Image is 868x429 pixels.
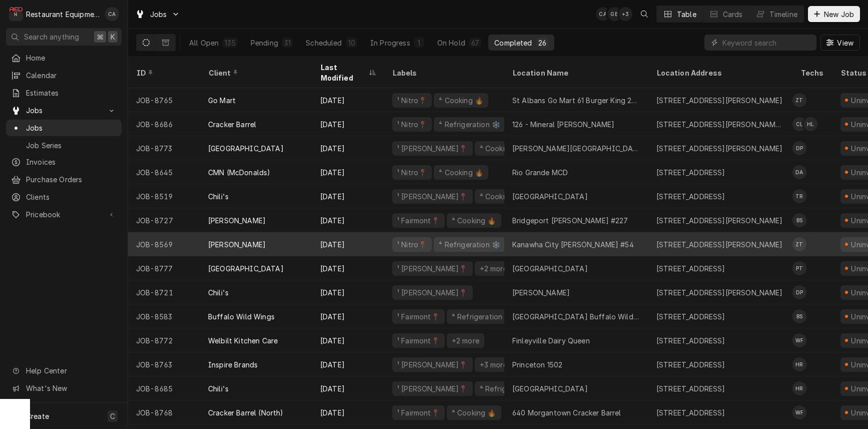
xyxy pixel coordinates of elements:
[6,102,122,119] a: Go to Jobs
[512,335,590,346] div: Finleyville Dairy Queen
[150,9,167,20] span: Jobs
[208,119,256,130] div: Cracker Barrel
[656,335,725,346] div: [STREET_ADDRESS]
[792,237,806,251] div: ZT
[416,38,422,48] div: 1
[110,411,115,421] span: C
[656,407,725,418] div: [STREET_ADDRESS]
[656,215,783,226] div: [STREET_ADDRESS][PERSON_NAME]
[128,208,200,232] div: JOB-8727
[792,357,806,371] div: Hunter Ralston's Avatar
[471,38,479,48] div: 67
[284,38,291,48] div: 31
[312,184,384,208] div: [DATE]
[6,189,122,205] a: Clients
[636,6,652,22] button: Open search
[512,311,640,322] div: [GEOGRAPHIC_DATA] Buffalo Wild Wings
[656,239,783,250] div: [STREET_ADDRESS][PERSON_NAME]
[512,119,614,130] div: 126 - Mineral [PERSON_NAME]
[803,117,817,131] div: Huston Lewis's Avatar
[225,38,235,48] div: 135
[312,256,384,280] div: [DATE]
[396,263,469,274] div: ¹ [PERSON_NAME]📍
[792,405,806,419] div: Wesley Fisher's Avatar
[656,383,725,394] div: [STREET_ADDRESS]
[396,239,428,250] div: ¹ Nitro📍
[6,206,122,223] a: Go to Pricebook
[312,208,384,232] div: [DATE]
[792,333,806,347] div: WF
[26,157,117,167] span: Invoices
[792,237,806,251] div: Zack Tussey's Avatar
[512,239,634,250] div: Kanawha City [PERSON_NAME] #54
[438,95,484,106] div: ⁴ Cooking 🔥
[723,9,743,20] div: Cards
[208,143,284,154] div: [GEOGRAPHIC_DATA]
[312,304,384,328] div: [DATE]
[105,7,119,21] div: Chrissy Adams's Avatar
[312,400,384,424] div: [DATE]
[769,9,797,20] div: Timeline
[396,95,428,106] div: ¹ Nitro📍
[479,359,508,370] div: +3 more
[26,105,102,116] span: Jobs
[128,136,200,160] div: JOB-8773
[128,400,200,424] div: JOB-8768
[312,352,384,376] div: [DATE]
[396,119,428,130] div: ¹ Nitro📍
[618,7,632,21] div: + 3
[451,335,480,346] div: +2 more
[656,95,783,106] div: [STREET_ADDRESS][PERSON_NAME]
[792,405,806,419] div: WF
[656,143,783,154] div: [STREET_ADDRESS][PERSON_NAME]
[208,95,236,106] div: Go Mart
[792,165,806,179] div: DA
[26,209,102,220] span: Pricebook
[396,287,469,298] div: ¹ [PERSON_NAME]📍
[792,381,806,395] div: Hunter Ralston's Avatar
[396,407,441,418] div: ¹ Fairmont📍
[6,67,122,84] a: Calendar
[494,38,532,48] div: Completed
[396,311,441,322] div: ¹ Fairmont📍
[656,191,725,202] div: [STREET_ADDRESS]
[128,352,200,376] div: JOB-8763
[392,68,496,78] div: Labels
[128,184,200,208] div: JOB-8519
[208,263,284,274] div: [GEOGRAPHIC_DATA]
[6,50,122,66] a: Home
[792,333,806,347] div: Wesley Fisher's Avatar
[9,7,23,21] div: R
[396,383,469,394] div: ¹ [PERSON_NAME]📍
[512,263,588,274] div: [GEOGRAPHIC_DATA]
[792,165,806,179] div: Dakota Arthur's Avatar
[348,38,355,48] div: 10
[512,407,621,418] div: 640 Morgantown Cracker Barrel
[312,328,384,352] div: [DATE]
[792,141,806,155] div: DP
[6,137,122,154] a: Job Series
[208,287,229,298] div: Chili's
[792,93,806,107] div: ZT
[208,68,302,78] div: Client
[451,215,497,226] div: ⁴ Cooking 🔥
[792,357,806,371] div: HR
[128,160,200,184] div: JOB-8645
[136,68,190,78] div: ID
[312,88,384,112] div: [DATE]
[479,383,542,394] div: ⁴ Refrigeration ❄️
[803,117,817,131] div: HL
[538,38,546,48] div: 26
[792,285,806,299] div: DP
[479,143,525,154] div: ⁴ Cooking 🔥
[792,189,806,203] div: Thomas Ross's Avatar
[6,120,122,136] a: Jobs
[396,167,428,178] div: ¹ Nitro📍
[26,412,49,420] span: Create
[512,383,588,394] div: [GEOGRAPHIC_DATA]
[479,191,525,202] div: ⁴ Cooking 🔥
[111,32,115,42] span: K
[6,85,122,101] a: Estimates
[128,304,200,328] div: JOB-8583
[312,160,384,184] div: [DATE]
